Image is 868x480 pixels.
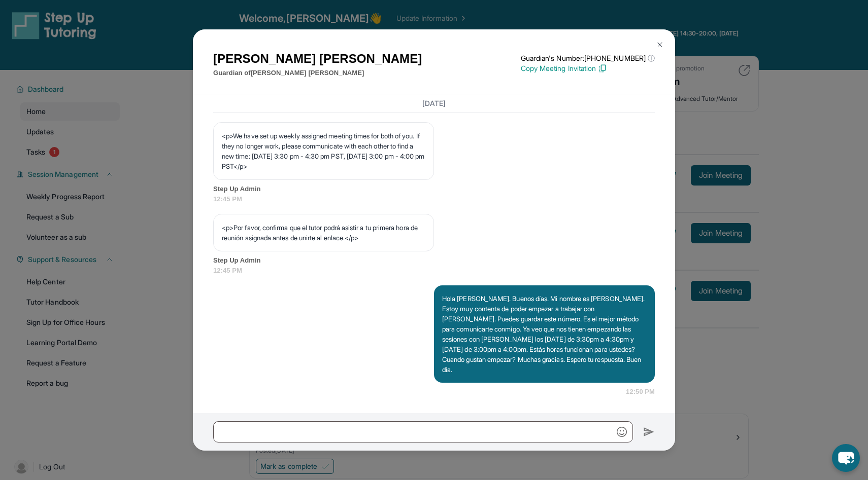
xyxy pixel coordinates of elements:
[213,266,655,276] span: 12:45 PM
[626,387,655,397] span: 12:50 PM
[213,255,655,266] span: Step Up Admin
[617,427,627,437] img: Emoji
[213,98,655,108] h3: [DATE]
[222,223,425,243] p: <p>Por favor, confirma que el tutor podrá asistir a tu primera hora de reunión asignada antes de ...
[442,293,647,375] p: Hola [PERSON_NAME]. Buenos días. Mi nombre es [PERSON_NAME]. Estoy muy contenta de poder empezar ...
[521,53,655,63] p: Guardian's Number: [PHONE_NUMBER]
[222,131,425,171] p: <p>We have set up weekly assigned meeting times for both of you. If they no longer work, please c...
[656,41,664,49] img: Close Icon
[832,444,860,472] button: chat-button
[521,63,655,73] p: Copy Meeting Invitation
[643,426,655,438] img: Send icon
[213,50,422,68] h1: [PERSON_NAME] [PERSON_NAME]
[648,53,655,63] span: ⓘ
[213,184,655,194] span: Step Up Admin
[598,64,607,73] img: Copy Icon
[213,194,655,204] span: 12:45 PM
[213,68,422,78] p: Guardian of [PERSON_NAME] [PERSON_NAME]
